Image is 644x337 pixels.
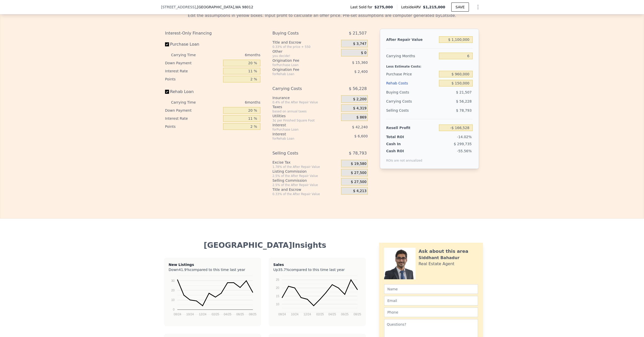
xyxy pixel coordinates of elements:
[349,84,367,93] span: $ 56,228
[272,95,339,100] div: Insurance
[278,313,286,316] text: 08/24
[419,248,468,255] div: Ask about this area
[276,278,279,282] text: 25
[384,296,478,305] input: Email
[273,262,361,267] div: Sales
[272,174,339,178] div: 2.5% of the After Repair Value
[165,90,169,94] input: Rehab Loan
[352,125,368,129] span: $ 42,240
[234,5,253,9] span: , WA 98012
[272,113,339,118] div: Utilities
[386,123,437,132] div: Resell Profit
[384,284,478,294] input: Name
[165,106,221,114] div: Down Payment
[169,262,257,267] div: New Listings
[456,99,472,103] span: $ 56,228
[165,241,365,250] div: [GEOGRAPHIC_DATA] Insights
[171,51,204,59] div: Carrying Time
[272,72,329,76] div: for Rehab Loan
[169,273,257,324] svg: A chart.
[165,13,479,19] div: Edit the assumptions in yellow boxes. Input profit to calculate an offer price. Pre-set assumptio...
[171,98,204,106] div: Carrying Time
[351,180,367,184] span: $ 27,500
[272,100,339,104] div: 0.4% of the After Repair Value
[169,267,257,270] div: Down compared to this time last year
[354,313,361,316] text: 08/25
[165,67,221,75] div: Interest Rate
[272,45,339,49] div: 0.33% of the price + 550
[361,51,367,55] span: $ 0
[272,109,339,113] div: based on annual taxes
[374,5,393,10] span: $275,000
[386,70,437,79] div: Purchase Price
[329,313,336,316] text: 04/25
[386,134,418,139] div: Total ROI
[276,302,279,306] text: 10
[272,169,339,174] div: Listing Commission
[272,187,339,192] div: Title and Escrow
[272,67,329,72] div: Origination Fee
[272,132,329,137] div: Interest
[272,122,329,128] div: Interest
[174,313,181,316] text: 08/24
[272,178,339,183] div: Selling Commission
[165,42,169,46] input: Purchase Loan
[316,313,324,316] text: 02/25
[276,286,279,290] text: 20
[171,279,175,283] text: 30
[291,313,299,316] text: 10/24
[354,70,368,74] span: $ 2,400
[341,313,349,316] text: 06/25
[353,106,366,111] span: $ 4,319
[272,183,339,187] div: 2.5% of the After Repair Value
[349,149,367,158] span: $ 78,793
[186,313,194,316] text: 10/24
[456,108,472,112] span: $ 78,793
[272,104,339,109] div: Taxes
[273,273,361,324] svg: A chart.
[386,35,437,44] div: After Repair Value
[473,2,483,12] button: Show Options
[272,84,329,93] div: Carrying Costs
[272,49,339,54] div: Other
[272,192,339,196] div: 0.33% of the After Repair Value
[171,298,175,302] text: 10
[272,63,329,67] div: for Purchase Loan
[419,261,455,267] div: Real Estate Agent
[272,160,339,165] div: Excise Tax
[199,313,207,316] text: 12/24
[165,59,221,67] div: Down Payment
[212,313,219,316] text: 02/25
[386,97,418,106] div: Carrying Costs
[272,29,329,38] div: Buying Costs
[272,137,329,141] div: for Rehab Loan
[272,40,339,45] div: Title and Escrow
[349,29,367,38] span: $ 21,507
[454,142,472,146] span: $ 299,735
[353,97,366,102] span: $ 2,200
[196,5,253,10] span: , [GEOGRAPHIC_DATA]
[386,60,473,70] div: Less Estimate Costs:
[457,149,472,153] span: -55.56%
[386,154,422,163] div: ROIs are not annualized
[165,122,221,131] div: Points
[386,148,422,154] div: Cash ROI
[272,54,339,58] div: you decide!
[356,115,367,120] span: $ 869
[386,106,437,115] div: Selling Costs
[423,5,445,9] span: $1,215,000
[272,165,339,169] div: 1.78% of the After Repair Value
[350,5,375,10] span: Last Sold for
[384,308,478,317] input: Phone
[224,313,231,316] text: 04/25
[165,40,221,49] label: Purchase Loan
[354,134,368,138] span: $ 6,600
[273,267,361,270] div: Up compared to this time last year
[272,149,329,158] div: Selling Costs
[457,135,472,139] span: -14.02%
[272,128,329,132] div: for Purchase Loan
[171,289,175,292] text: 20
[304,313,311,316] text: 12/24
